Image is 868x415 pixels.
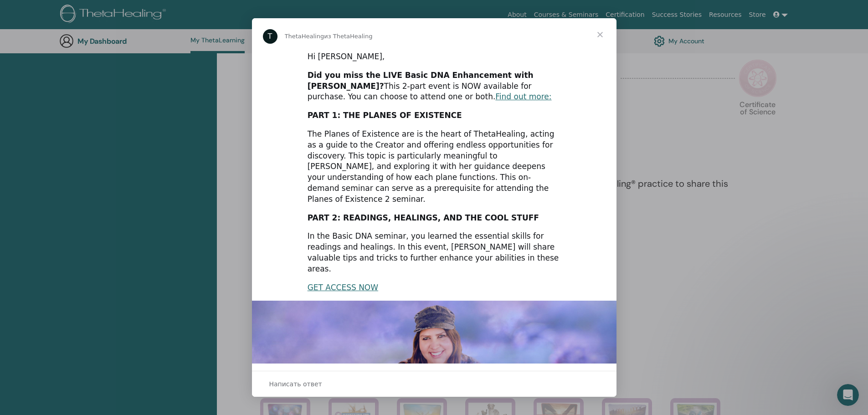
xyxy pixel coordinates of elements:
span: ThetaHealing [285,33,324,40]
b: Did you miss the LIVE Basic DNA Enhancement with [PERSON_NAME]? [308,71,534,91]
a: GET ACCESS NOW [308,283,378,292]
div: The Planes of Existence are is the heart of ThetaHealing, acting as a guide to the Creator and of... [308,129,561,205]
div: Открыть разговор и ответить [252,371,616,397]
div: Profile image for ThetaHealing [263,29,277,44]
span: из ThetaHealing [324,33,372,40]
b: PART 1: THE PLANES OF EXISTENCE [308,111,462,120]
span: Закрыть [584,18,616,51]
b: PART 2: READINGS, HEALINGS, AND THE COOL STUFF [308,213,539,222]
span: Написать ответ [269,378,322,390]
div: Hi [PERSON_NAME], [308,51,561,62]
div: This 2-part event is NOW available for purchase. You can choose to attend one or both. [308,70,561,102]
div: In the Basic DNA seminar, you learned the essential skills for readings and healings. In this eve... [308,231,561,274]
a: Find out more: [495,92,551,101]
